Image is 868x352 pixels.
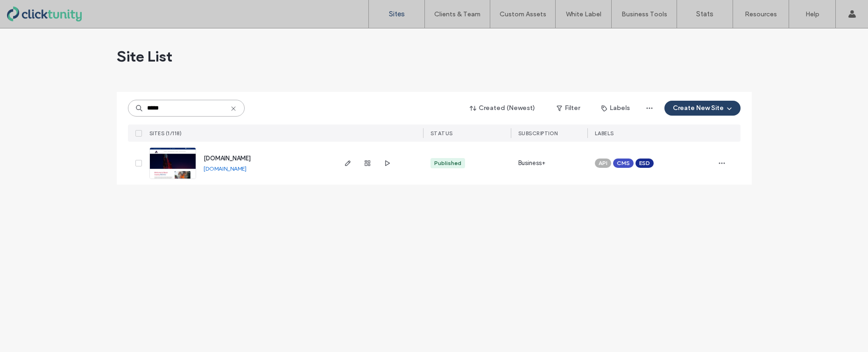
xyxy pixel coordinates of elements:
[621,10,667,18] label: Business Tools
[639,159,650,167] span: ESD
[204,155,251,162] a: [DOMAIN_NAME]
[149,130,182,137] span: SITES (1/118)
[434,10,480,18] label: Clients & Team
[518,130,558,137] span: SUBSCRIPTION
[500,10,546,18] label: Custom Assets
[664,101,741,116] button: Create New Site
[593,101,638,116] button: Labels
[696,10,713,18] label: Stats
[745,10,777,18] label: Resources
[566,10,601,18] label: White Label
[462,101,543,116] button: Created (Newest)
[21,7,41,15] span: Help
[434,159,461,167] div: Published
[430,130,453,137] span: STATUS
[389,10,405,18] label: Sites
[617,159,630,167] span: CMS
[117,47,172,66] span: Site List
[204,165,247,172] a: [DOMAIN_NAME]
[518,159,546,168] span: Business+
[547,101,589,116] button: Filter
[599,159,607,167] span: API
[595,130,614,137] span: LABELS
[805,10,819,18] label: Help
